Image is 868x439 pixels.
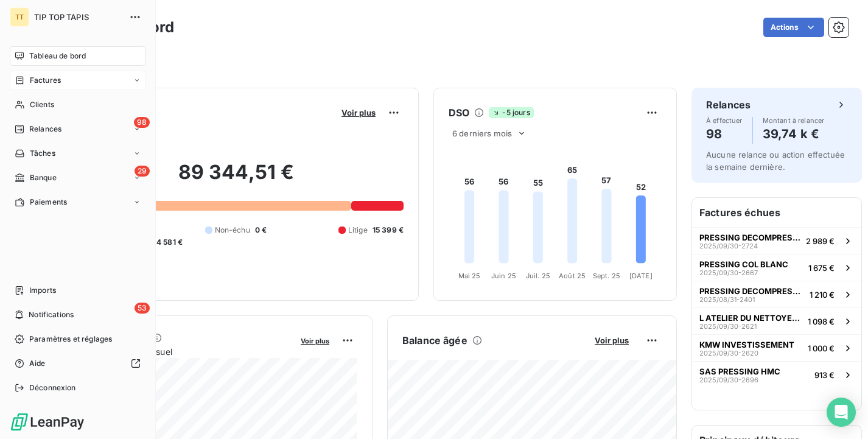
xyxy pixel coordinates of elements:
[29,51,86,61] span: Tableau de bord
[763,124,825,144] h4: 39,74 k €
[699,376,758,384] span: 2025/09/30-2696
[706,117,743,124] span: À effectuer
[699,233,801,242] span: PRESSING DECOMPRESSING
[699,269,758,276] span: 2025/09/30-2667
[692,307,861,334] button: L ATELIER DU NETTOYEUR2025/09/30-26211 098 €
[814,370,835,380] span: 913 €
[806,236,835,246] span: 2 989 €
[30,148,55,159] span: Tâches
[692,254,861,281] button: PRESSING COL BLANC2025/09/30-26671 675 €
[69,160,404,197] h2: 89 344,51 €
[559,272,586,280] tspan: Août 25
[29,124,61,135] span: Relances
[301,337,329,345] span: Voir plus
[699,286,805,296] span: PRESSING DECOMPRESSING
[692,227,861,254] button: PRESSING DECOMPRESSING2025/09/30-27242 989 €
[699,323,757,330] span: 2025/09/30-2621
[699,259,788,269] span: PRESSING COL BLANC
[591,335,632,346] button: Voir plus
[34,12,122,22] span: TIP TOP TAPIS
[458,272,481,280] tspan: Mai 25
[10,412,85,432] img: Logo LeanPay
[808,343,835,353] span: 1 000 €
[449,105,469,120] h6: DSO
[29,358,46,369] span: Aide
[10,7,29,27] div: TT
[30,99,54,110] span: Clients
[452,128,512,138] span: 6 derniers mois
[29,382,76,393] span: Déconnexion
[699,349,758,357] span: 2025/09/30-2620
[593,272,620,280] tspan: Sept. 25
[135,303,150,314] span: 53
[489,107,533,118] span: -5 jours
[29,334,112,345] span: Paramètres et réglages
[692,361,861,388] button: SAS PRESSING HMC2025/09/30-2696913 €
[491,272,516,280] tspan: Juin 25
[699,340,794,349] span: KMW INVESTISSEMENT
[10,354,145,373] a: Aide
[706,150,845,172] span: Aucune relance ou action effectuée la semaine dernière.
[699,242,758,250] span: 2025/09/30-2724
[135,166,150,177] span: 29
[827,398,856,427] div: Open Intercom Messenger
[348,225,368,236] span: Litige
[706,97,751,112] h6: Relances
[215,225,250,236] span: Non-échu
[297,335,333,346] button: Voir plus
[153,237,183,248] span: -4 581 €
[526,272,550,280] tspan: Juil. 25
[699,313,803,323] span: L ATELIER DU NETTOYEUR
[30,197,67,208] span: Paiements
[699,367,780,376] span: SAS PRESSING HMC
[30,75,61,86] span: Factures
[699,296,755,303] span: 2025/08/31-2401
[255,225,267,236] span: 0 €
[629,272,653,280] tspan: [DATE]
[706,124,743,144] h4: 98
[341,108,376,118] span: Voir plus
[338,107,379,118] button: Voir plus
[763,117,825,124] span: Montant à relancer
[69,345,292,358] span: Chiffre d'affaires mensuel
[373,225,404,236] span: 15 399 €
[29,285,56,296] span: Imports
[692,281,861,307] button: PRESSING DECOMPRESSING2025/08/31-24011 210 €
[595,335,629,345] span: Voir plus
[808,317,835,326] span: 1 098 €
[134,117,150,128] span: 98
[402,333,467,348] h6: Balance âgée
[810,290,835,300] span: 1 210 €
[763,18,824,37] button: Actions
[692,334,861,361] button: KMW INVESTISSEMENT2025/09/30-26201 000 €
[692,198,861,227] h6: Factures échues
[808,263,835,273] span: 1 675 €
[29,309,74,320] span: Notifications
[30,172,57,183] span: Banque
